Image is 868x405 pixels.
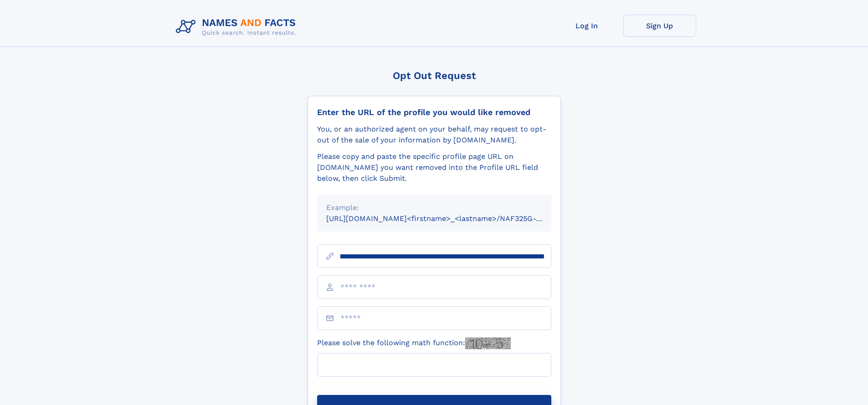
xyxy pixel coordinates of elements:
[317,107,551,117] div: Enter the URL of the profile you would like removed
[308,70,561,81] div: Opt Out Request
[317,151,551,184] div: Please copy and paste the specific profile page URL on [DOMAIN_NAME] you want removed into the Pr...
[317,337,511,349] label: Please solve the following math function:
[623,15,696,37] a: Sign Up
[317,124,551,146] div: You, or an authorized agent on your behalf, may request to opt-out of the sale of your informatio...
[172,15,303,39] img: Logo Names and Facts
[326,202,542,213] div: Example:
[326,214,569,223] small: [URL][DOMAIN_NAME]<firstname>_<lastname>/NAF325G-xxxxxxxx
[550,15,623,37] a: Log In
